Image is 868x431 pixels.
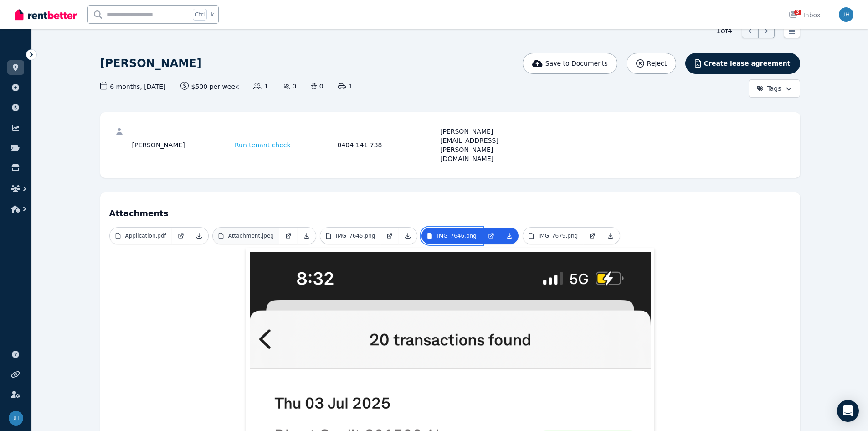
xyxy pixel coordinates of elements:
[704,59,791,68] span: Create lease agreement
[283,82,297,91] span: 0
[421,228,482,244] a: IMG_7646.png
[110,228,172,244] a: Application.pdf
[125,232,166,239] p: Application.pdf
[500,228,519,244] a: Download Attachment
[100,82,166,91] span: 6 months , [DATE]
[15,8,77,21] img: RentBetter
[311,82,324,91] span: 0
[320,228,380,244] a: IMG_7645.png
[437,232,476,239] p: IMG_7646.png
[756,84,781,93] span: Tags
[213,228,279,244] a: Attachment.jpeg
[523,228,583,244] a: IMG_7679.png
[253,82,268,91] span: 1
[716,26,733,36] span: 1 of 4
[749,79,800,98] button: Tags
[190,228,208,244] a: Download Attachment
[399,228,417,244] a: Download Attachment
[839,7,853,22] img: Joanne Howski
[338,82,353,91] span: 1
[100,56,202,71] h1: [PERSON_NAME]
[539,232,578,239] p: IMG_7679.png
[583,228,601,244] a: Open in new Tab
[523,53,617,74] button: Save to Documents
[109,202,791,220] h4: Attachments
[228,232,274,239] p: Attachment.jpeg
[440,127,540,163] div: [PERSON_NAME][EMAIL_ADDRESS][PERSON_NAME][DOMAIN_NAME]
[172,228,190,244] a: Open in new Tab
[789,10,821,20] div: Inbox
[482,228,500,244] a: Open in new Tab
[601,228,620,244] a: Download Attachment
[837,400,859,422] div: Open Intercom Messenger
[132,127,232,163] div: [PERSON_NAME]
[545,59,608,68] span: Save to Documents
[211,11,214,18] span: k
[685,53,800,74] button: Create lease agreement
[338,127,438,163] div: 0404 141 738
[193,9,207,21] span: Ctrl
[647,59,667,68] span: Reject
[298,228,316,244] a: Download Attachment
[235,140,291,150] span: Run tenant check
[279,228,298,244] a: Open in new Tab
[794,10,801,15] span: 3
[9,411,23,426] img: Joanne Howski
[380,228,399,244] a: Open in new Tab
[627,53,676,74] button: Reject
[336,232,375,239] p: IMG_7645.png
[180,82,239,91] span: $500 per week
